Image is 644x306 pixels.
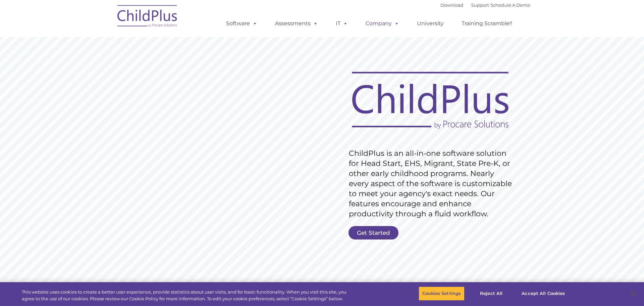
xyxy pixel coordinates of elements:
a: Download [440,2,463,8]
button: Accept All Cookies [518,287,569,301]
a: Software [219,17,264,30]
a: Company [359,17,406,30]
a: Training Scramble!! [455,17,519,30]
font: | [440,2,530,8]
a: Schedule A Demo [490,2,530,8]
img: ChildPlus by Procare Solutions [114,0,181,34]
a: Assessments [268,17,325,30]
a: Support [471,2,489,8]
a: IT [329,17,355,30]
div: This website uses cookies to create a better user experience, provide statistics about user visit... [22,289,354,302]
button: Close [626,286,641,301]
button: Cookies Settings [419,287,465,301]
a: Get Started [348,226,398,239]
rs-layer: ChildPlus is an all-in-one software solution for Head Start, EHS, Migrant, State Pre-K, or other ... [349,148,515,219]
a: University [410,17,450,30]
button: Reject All [470,287,512,301]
